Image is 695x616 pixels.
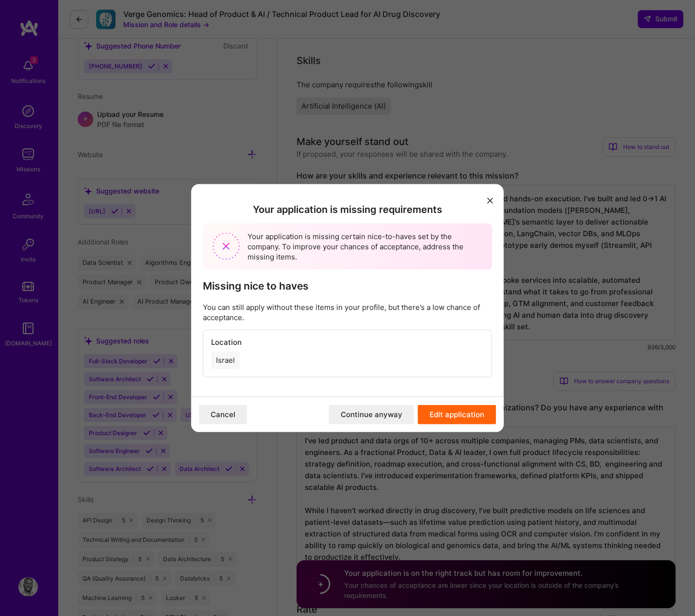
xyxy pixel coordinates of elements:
[191,184,504,432] div: modal
[203,204,492,215] h2: Your application is missing requirements
[487,197,493,203] i: icon Close
[211,338,484,346] h4: Location
[203,223,492,269] div: Your application is missing certain nice-to-haves set by the company. To improve your chances of ...
[211,351,240,369] div: Israel
[199,405,247,424] button: Cancel
[329,405,414,424] button: Continue anyway
[418,405,496,424] button: Edit application
[203,279,492,292] h3: Missing nice to haves
[213,233,240,260] img: Missing requirements
[203,302,492,322] p: You can still apply without these items in your profile, but there’s a low chance of acceptance.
